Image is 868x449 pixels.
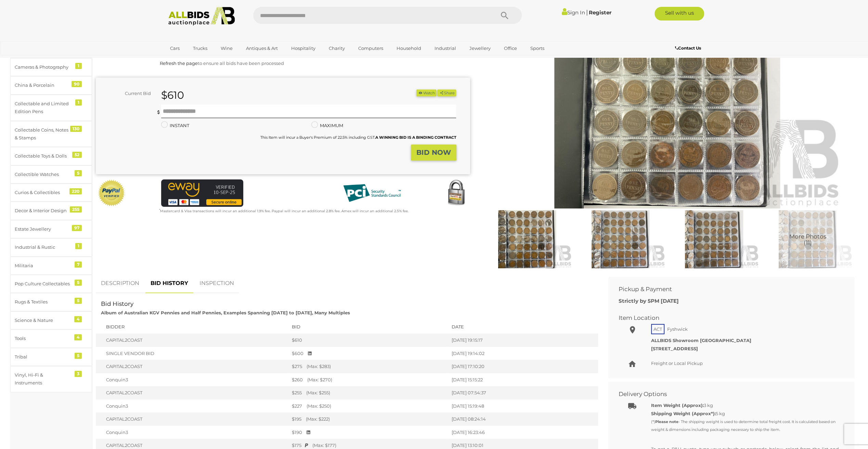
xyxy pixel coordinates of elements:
[160,60,284,66] span: to ensure all bids have been processed
[669,210,759,268] img: Album of Australian KGV Pennies and Half Pennies, Examples Spanning 1911 to 1936, Many Multiples
[15,371,71,387] div: Vinyl, Hi-Fi & Instruments
[10,348,92,366] a: Tribal 5
[675,45,701,51] b: Contact Us
[311,122,343,130] label: MAXIMUM
[619,315,834,321] h2: Item Location
[75,261,82,268] div: 7
[619,298,679,304] b: Strictly by 5PM [DATE]
[448,320,598,334] th: Date
[96,426,288,439] td: Conquin3
[411,145,456,161] button: BID NOW
[448,386,598,399] td: [DATE] 07:54:37
[72,81,82,87] div: 90
[70,206,82,213] div: 255
[15,100,71,116] div: Collectable and Limited Edition Pens
[15,126,71,142] div: Collectable Coins, Notes & Stamps
[651,410,839,434] div: 5 kg
[96,360,288,373] td: CAPITAL2COAST
[10,238,92,256] a: Industrial & Rustic 1
[194,273,239,294] a: INSPECTION
[416,148,451,157] strong: BID NOW
[354,43,388,54] a: Computers
[416,90,436,97] button: Watch
[10,366,92,392] a: Vinyl, Hi-Fi & Instruments 3
[488,7,522,24] button: Search
[15,243,71,251] div: Industrial & Rustic
[96,347,288,360] td: SINGLE VENDOR BID
[161,89,184,101] strong: $610
[15,298,71,306] div: Rugs & Textiles
[166,54,223,65] a: [GEOGRAPHIC_DATA]
[651,403,704,408] b: Item Weight (Approx):
[75,371,82,377] div: 3
[465,43,495,54] a: Jewellery
[586,9,588,16] span: |
[10,76,92,94] a: China & Porcelain 90
[589,9,611,16] a: Register
[651,338,751,343] strong: ALLBIDS Showroom [GEOGRAPHIC_DATA]
[651,419,835,432] small: (*) - The shipping weight is used to determine total freight cost. It is calculated based on weig...
[651,411,716,416] strong: Shipping Weight (Approx*):
[10,121,92,147] a: Collectable Coins, Notes & Stamps 130
[15,189,71,196] div: Curios & Collectibles
[75,99,82,106] div: 1
[448,360,598,373] td: [DATE] 17:10:20
[15,353,71,361] div: Tribal
[15,152,71,160] div: Collectable Toys & Dolls
[651,324,664,334] span: ACT
[15,225,71,233] div: Estate Jewellery
[324,43,349,54] a: Charity
[575,210,665,268] img: Album of Australian KGV Pennies and Half Pennies, Examples Spanning 1911 to 1936, Many Multiples
[96,273,144,294] a: DESCRIPTION
[448,334,598,347] td: [DATE] 19:15:17
[292,363,445,370] div: $275
[10,275,92,293] a: Pop Culture Collectables 5
[651,402,839,409] div: 3 kg
[10,165,92,183] a: Collectible Watches 5
[338,179,406,207] img: PCI DSS compliant
[651,346,698,351] strong: [STREET_ADDRESS]
[96,386,288,399] td: CAPITAL2COAST
[75,353,82,359] div: 5
[166,43,184,54] a: Cars
[10,58,92,76] a: Cameras & Photography 1
[448,373,598,386] td: [DATE] 15:15:22
[98,179,126,207] img: Official PayPal Seal
[500,43,521,54] a: Office
[161,122,189,130] label: INSTANT
[526,43,549,54] a: Sports
[292,403,445,409] div: $227
[10,147,92,165] a: Collectable Toys & Dolls 52
[216,43,237,54] a: Wine
[448,426,598,439] td: [DATE] 16:23:46
[392,43,426,54] a: Household
[75,280,82,286] div: 5
[437,90,456,97] button: Share
[292,442,445,449] div: $175
[260,135,456,140] small: This Item will incur a Buyer's Premium of 22.5% including GST.
[10,311,92,329] a: Science & Nature 4
[74,316,82,322] div: 4
[96,320,288,334] th: Bidder
[145,273,193,294] a: BID HISTORY
[75,170,82,176] div: 5
[287,43,320,54] a: Hospitality
[75,243,82,249] div: 1
[375,135,456,140] b: A WINNING BID IS A BINDING CONTRACT
[303,364,331,369] span: (Max: $283)
[165,7,239,26] img: Allbids.com.au
[15,316,71,324] div: Science & Nature
[15,63,71,71] div: Cameras & Photography
[562,9,585,16] a: Sign In
[96,334,288,347] td: CAPITAL2COAST
[96,90,156,97] div: Current Bid
[292,350,445,357] div: $600
[763,210,853,268] a: More Photos(11)
[10,183,92,202] a: Curios & Collectibles 220
[292,377,445,383] div: $260
[96,412,288,426] td: CAPITAL2COAST
[74,334,82,340] div: 4
[619,391,834,397] h2: Delivery Options
[309,443,336,448] span: (Max: $177)
[96,399,288,413] td: Conquin3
